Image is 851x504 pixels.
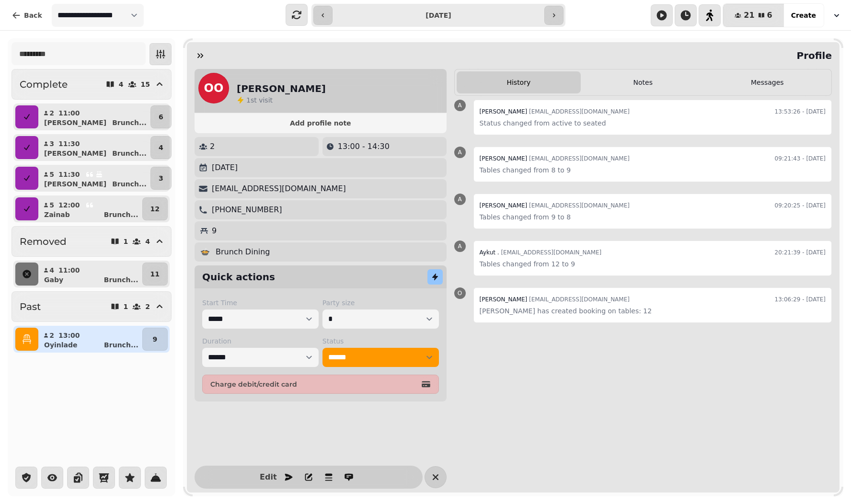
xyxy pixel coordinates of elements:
[210,381,419,388] span: Charge debit/credit card
[216,246,270,258] p: Brunch Dining
[202,270,275,284] h2: Quick actions
[104,275,138,285] p: Brunch ...
[112,149,147,158] p: Brunch ...
[49,108,55,118] p: 2
[159,143,163,152] p: 4
[259,468,278,487] button: Edit
[44,149,106,158] p: [PERSON_NAME]
[480,117,826,129] p: Status changed from active to seated
[142,197,168,220] button: 12
[246,95,273,105] p: visit
[480,258,826,270] p: Tables changed from 12 to 9
[124,303,128,310] p: 1
[40,105,149,128] button: 211:00[PERSON_NAME]Brunch...
[723,4,783,27] button: 216
[40,328,140,351] button: 213:00OyinladeBrunch...
[44,118,106,127] p: [PERSON_NAME]
[11,69,172,100] button: Complete415
[40,167,149,190] button: 511:30[PERSON_NAME]Brunch...
[44,179,106,189] p: [PERSON_NAME]
[4,4,50,27] button: Back
[775,294,826,305] time: 13:06:29 - [DATE]
[142,263,168,286] button: 11
[458,243,461,249] span: A
[150,167,172,190] button: 3
[40,136,149,159] button: 311:30[PERSON_NAME]Brunch...
[104,210,138,219] p: Brunch ...
[775,153,826,164] time: 09:21:43 - [DATE]
[705,71,829,93] button: Messages
[11,226,172,257] button: Removed14
[145,238,150,245] p: 4
[457,71,581,93] button: History
[480,155,528,162] span: [PERSON_NAME]
[263,473,274,481] span: Edit
[480,164,826,176] p: Tables changed from 8 to 9
[58,200,80,210] p: 12:00
[150,204,160,214] p: 12
[246,96,251,104] span: 1
[581,71,705,93] button: Notes
[58,108,80,118] p: 11:00
[458,149,461,155] span: A
[775,247,826,258] time: 20:21:39 - [DATE]
[112,118,147,127] p: Brunch ...
[11,291,172,322] button: Past12
[480,305,826,317] p: [PERSON_NAME] has created booking on tables: 12
[322,298,439,308] label: Party size
[49,200,55,210] p: 5
[791,12,816,19] span: Create
[458,196,461,202] span: A
[153,334,158,344] p: 9
[142,328,168,351] button: 9
[44,275,63,285] p: Gaby
[150,136,172,159] button: 4
[480,211,826,223] p: Tables changed from 9 to 8
[124,238,128,245] p: 1
[104,340,138,350] p: Brunch ...
[783,4,824,27] button: Create
[159,173,163,183] p: 3
[150,105,172,128] button: 6
[20,235,67,248] h2: Removed
[480,202,528,209] span: [PERSON_NAME]
[58,139,80,149] p: 11:30
[24,12,42,19] span: Back
[480,106,630,117] div: [EMAIL_ADDRESS][DOMAIN_NAME]
[480,247,602,258] div: [EMAIL_ADDRESS][DOMAIN_NAME]
[480,153,630,164] div: [EMAIL_ADDRESS][DOMAIN_NAME]
[44,210,70,219] p: Zainab
[141,81,150,88] p: 15
[212,204,282,216] p: [PHONE_NUMBER]
[204,82,224,94] span: OO
[40,263,140,286] button: 411:00GabyBrunch...
[145,303,150,310] p: 2
[251,96,259,104] span: st
[20,300,41,313] h2: Past
[480,249,499,256] span: Aykut .
[49,139,55,149] p: 3
[198,117,443,129] button: Add profile note
[202,336,319,346] label: Duration
[212,162,238,173] p: [DATE]
[40,197,140,220] button: 512:00ZainabBrunch...
[212,225,217,237] p: 9
[58,331,80,340] p: 13:00
[744,11,754,19] span: 21
[119,81,124,88] p: 4
[458,290,462,296] span: O
[112,179,147,189] p: Brunch ...
[322,336,439,346] label: Status
[150,269,160,279] p: 11
[206,120,435,126] span: Add profile note
[49,331,55,340] p: 2
[212,183,346,195] p: [EMAIL_ADDRESS][DOMAIN_NAME]
[338,141,390,152] p: 13:00 - 14:30
[58,265,80,275] p: 11:00
[44,340,78,350] p: Oyinlade
[49,170,55,179] p: 5
[20,78,68,91] h2: Complete
[767,11,772,19] span: 6
[202,298,319,308] label: Start Time
[480,294,630,305] div: [EMAIL_ADDRESS][DOMAIN_NAME]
